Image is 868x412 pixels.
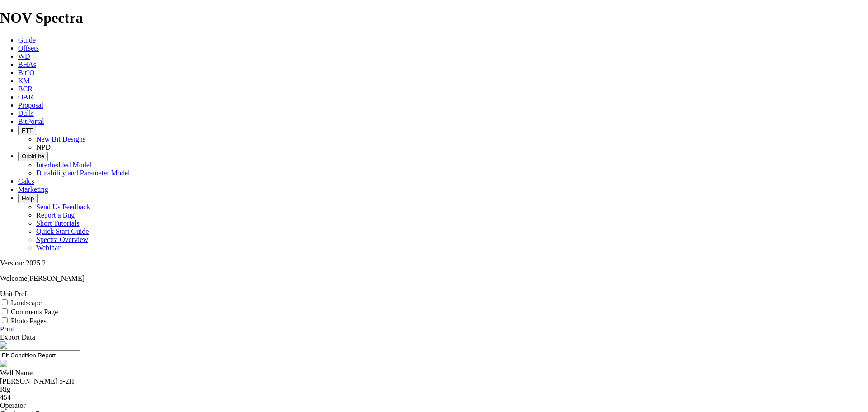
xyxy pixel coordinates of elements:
a: Send Us Feedback [36,203,90,211]
a: New Bit Designs [36,135,85,143]
a: NPD [36,143,51,151]
a: Marketing [18,185,48,193]
label: Photo Pages [11,317,47,325]
a: KM [18,77,30,85]
a: Offsets [18,44,39,52]
a: Report a Bug [36,211,75,219]
a: Dulls [18,109,34,117]
a: BitIQ [18,69,34,76]
label: Comments Page [11,308,58,316]
button: Help [18,194,38,203]
label: Landscape [11,299,42,307]
a: Proposal [18,101,43,109]
a: Durability and Parameter Model [36,169,130,177]
a: Short Tutorials [36,219,80,227]
a: Guide [18,36,36,44]
a: Spectra Overview [36,236,88,243]
span: FTT [22,127,33,134]
a: Quick Start Guide [36,227,89,235]
a: BHAs [18,61,36,68]
button: FTT [18,126,36,135]
a: Webinar [36,244,61,251]
a: BitPortal [18,118,44,125]
a: OAR [18,93,33,101]
a: BCR [18,85,33,93]
a: Interbedded Model [36,161,91,169]
span: Help [22,195,34,202]
button: OrbitLite [18,152,48,161]
a: WD [18,52,30,60]
span: OrbitLite [22,153,44,160]
a: Calcs [18,177,34,185]
span: [PERSON_NAME] [27,275,85,282]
